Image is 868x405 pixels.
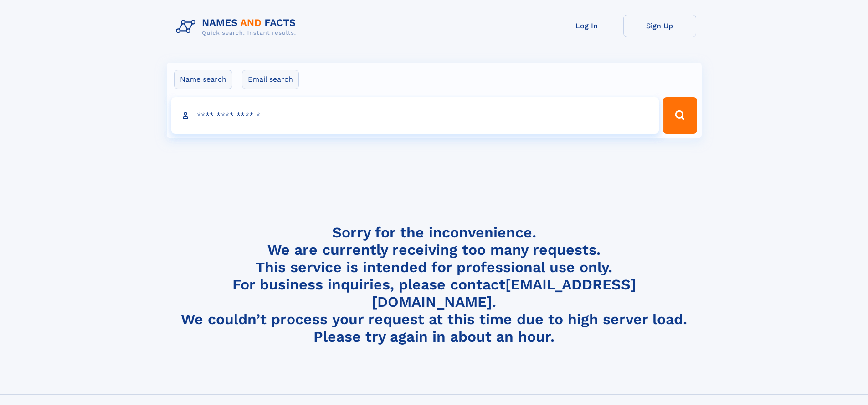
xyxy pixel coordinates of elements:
[172,15,303,39] img: Logo Names and Facts
[171,97,659,134] input: search input
[174,70,232,89] label: Name search
[372,276,636,310] a: [EMAIL_ADDRESS][DOMAIN_NAME]
[550,15,623,37] a: Log In
[663,97,697,134] button: Search Button
[172,224,696,346] h4: Sorry for the inconvenience. We are currently receiving too many requests. This service is intend...
[623,15,696,37] a: Sign Up
[242,70,299,89] label: Email search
